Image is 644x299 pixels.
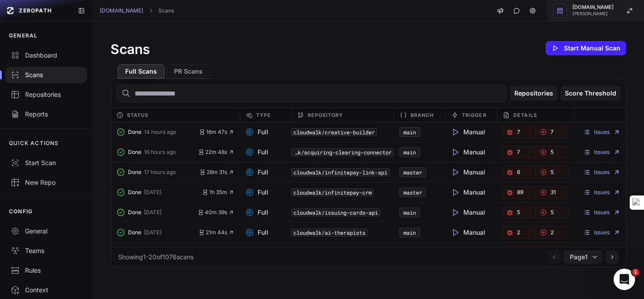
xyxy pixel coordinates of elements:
a: master [403,169,422,176]
span: Done [128,129,141,136]
button: cloudwalk/acquiring-clearing-connector [291,148,394,156]
button: Done 14 hours ago [116,126,199,138]
span: Full [245,128,268,137]
button: Done [DATE] [116,186,202,199]
button: 28m 31s [199,169,234,176]
button: Done 17 hours ago [116,166,199,179]
button: 1h 35m [202,189,234,196]
button: 21m 44s [199,229,234,236]
button: Done 16 hours ago [116,146,198,158]
span: Done [128,189,141,196]
button: 7 [502,146,535,158]
span: Manual [451,148,485,157]
span: 89 [517,189,523,196]
span: Manual [451,168,485,177]
span: Full [245,208,268,217]
a: 7 [536,126,569,138]
div: Teams [11,246,81,255]
button: Full Scans [118,64,165,79]
a: 2 [502,226,535,239]
div: Rules [11,266,81,275]
span: 2 [551,229,554,236]
span: Repository [308,110,343,120]
a: Issues [583,229,620,236]
span: 7 [551,129,554,136]
h1: Scans [110,41,150,57]
span: Full [245,188,268,197]
span: 6 [517,169,520,176]
a: Issues [583,209,620,216]
code: cloudwalk/infinitepay-link-api [291,168,390,176]
a: Issues [583,189,620,196]
span: 40m 39s [198,209,234,216]
div: General [11,227,81,236]
span: Full [245,148,268,157]
span: [PERSON_NAME] [572,12,614,16]
span: Type [256,110,271,120]
span: 31 [551,189,556,196]
span: Manual [451,128,485,137]
code: cloudwalk/creative-builder [291,128,377,136]
p: GENERAL [9,32,38,39]
button: PR Scans [166,64,210,79]
span: Done [128,229,141,236]
code: cloudwalk/infinitepay-crm [291,188,374,196]
svg: chevron right, [148,8,154,14]
button: Done [DATE] [116,226,199,239]
button: Repositories [510,86,557,100]
a: Issues [583,129,620,136]
code: cloudwalk/issuing-cards-api [291,208,380,216]
span: 14 hours ago [144,129,176,136]
a: Issues [583,149,620,156]
a: 5 [536,146,569,158]
span: Full [245,228,268,237]
span: Full [245,168,268,177]
p: CONFIG [9,208,33,215]
a: 31 [536,186,569,199]
span: [DOMAIN_NAME] [572,5,614,10]
span: 16 hours ago [144,149,176,156]
span: 5 [517,209,520,216]
a: 7 [502,126,535,138]
span: 2 [517,229,520,236]
a: 2 [536,226,569,239]
span: 5 [551,149,554,156]
button: 16m 47s [199,129,234,136]
span: 5 [551,169,554,176]
a: master [403,189,422,196]
button: 22m 48s [198,149,234,156]
div: Dashboard [11,51,81,60]
a: 89 [502,186,535,199]
code: cloudwalk/ai-therapists [291,228,368,237]
span: [DATE] [144,209,161,216]
span: Status [127,110,149,120]
span: Manual [451,228,485,237]
a: Scans [158,7,174,14]
a: 6 [502,166,535,179]
div: Reports [11,110,81,119]
button: Start Manual Scan [546,41,626,55]
button: Page1 [564,251,602,263]
div: New Repo [11,178,81,187]
a: main [403,149,416,156]
button: Score Threshold [561,86,620,100]
a: ZEROPATH [4,4,71,18]
a: 5 [536,166,569,179]
span: ZEROPATH [19,7,52,14]
span: Manual [451,188,485,197]
span: Done [128,209,141,216]
a: main [403,129,416,136]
